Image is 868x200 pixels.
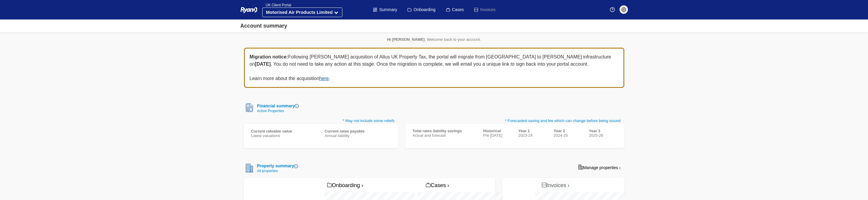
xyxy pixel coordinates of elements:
div: Current rates payable [325,129,391,133]
div: Financial summary [255,103,299,109]
div: Latest valuations [251,133,318,138]
p: * May not include some reliefs [244,118,398,124]
strong: Hi [PERSON_NAME] [387,37,425,42]
div: Account summary [240,22,287,30]
div: Total rates liability savings [413,129,476,133]
strong: Motorised Air Products Limited [266,10,333,15]
div: Year 1 [518,129,547,133]
div: Current rateable value [251,129,318,133]
a: here [319,76,329,81]
div: Historical [483,129,511,133]
div: Following [PERSON_NAME] acquisition of Altus UK Property Tax, the portal will migrate from [GEOGR... [244,48,624,88]
div: 2023-24 [518,133,547,138]
button: Motorised Air Products Limited [262,7,343,17]
div: Year 2 [554,129,582,133]
div: Property summary [255,163,298,169]
div: Active Properties [255,109,299,113]
div: 2025-26 [589,133,617,138]
div: Pre [DATE] [483,133,511,138]
div: All properties [255,169,298,173]
img: settings [621,7,626,12]
p: * Forecasted saving and fee which can change before being issued [405,118,624,124]
b: Migration notice: [250,54,288,59]
div: 2024-25 [554,133,582,138]
a: Cases › [424,181,451,191]
p: . Welcome back to your account. [244,37,624,42]
span: UK Client Portal [262,3,291,7]
div: Actual and forecast [413,133,476,138]
div: Year 3 [589,129,617,133]
img: Help [610,7,615,12]
a: Onboarding › [326,181,365,191]
a: Manage properties › [575,163,624,172]
b: [DATE] [255,61,271,67]
div: Annual liability [325,133,391,138]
